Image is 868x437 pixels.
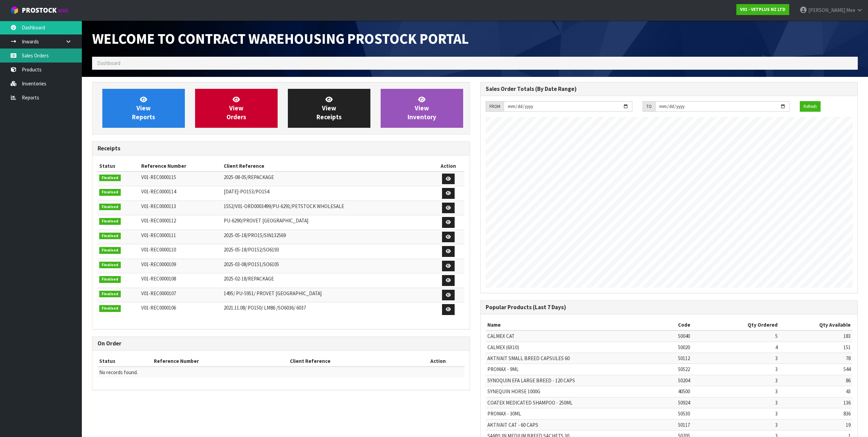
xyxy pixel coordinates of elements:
td: AKTIVAIT CAT - 60 CAPS [486,419,677,430]
td: 50530 [676,408,709,419]
span: Welcome to Contract Warehousing ProStock Portal [92,29,469,48]
span: Finalised [99,276,121,283]
span: Finalised [99,175,121,181]
td: AKTIVAIT SMALL BREED CAPSULES 60 [486,353,677,364]
th: Action [432,161,465,172]
td: 3 [709,408,779,419]
span: Finalised [99,204,121,210]
span: V01-REC0000106 [141,304,176,311]
div: TO [643,101,655,112]
span: V01-REC0000111 [141,232,176,238]
td: PROMAX - 30ML [486,408,677,419]
td: 50112 [676,353,709,364]
span: V01-REC0000108 [141,275,176,282]
span: [DATE]-PO153/PO154 [224,188,269,195]
td: 50020 [676,342,709,353]
th: Reference Number [139,161,222,172]
th: Client Reference [222,161,432,172]
span: Finalised [99,233,121,240]
button: Refresh [800,101,821,112]
span: 2025-05-18/PRO15/SIN132569 [224,232,286,238]
td: 836 [779,408,852,419]
td: 3 [709,364,779,375]
span: Finalised [99,305,121,312]
span: 1495/ PU-5951/ PROVET [GEOGRAPHIC_DATA] [224,290,322,297]
h3: Receipts [98,145,465,152]
span: Dashboard [97,60,120,66]
h3: Sales Order Totals (By Date Range) [486,86,853,92]
strong: V01 - VETPLUS NZ LTD [740,6,785,12]
td: 50117 [676,419,709,430]
span: 1552/V01-ORD0003499/PU-6291/PETSTOCK WHOLESALE [224,203,344,209]
th: Code [676,319,709,330]
td: 43 [779,386,852,397]
span: Finalised [99,218,121,225]
span: 2025-08-05/REPACKAGE [224,174,274,180]
th: Action [412,356,464,367]
td: 544 [779,364,852,375]
span: View Orders [226,95,246,121]
td: 3 [709,397,779,408]
td: 151 [779,342,852,353]
th: Name [486,319,677,330]
span: Finalised [99,262,121,269]
td: 19 [779,419,852,430]
span: V01-REC0000110 [141,246,176,253]
td: 4 [709,342,779,353]
a: ViewReports [102,89,185,128]
span: Finalised [99,291,121,298]
span: Finalised [99,247,121,254]
small: WMS [58,8,69,14]
td: 3 [709,375,779,386]
td: 3 [709,419,779,430]
th: Status [98,356,152,367]
td: No records found. [98,367,465,378]
span: [PERSON_NAME] [808,7,845,13]
span: V01-REC0000114 [141,188,176,195]
a: ViewOrders [195,89,278,128]
th: Client Reference [288,356,412,367]
th: Qty Ordered [709,319,779,330]
span: Mee [846,7,855,13]
td: SYNOQUIN EFA LARGE BREED - 120 CAPS [486,375,677,386]
td: 50522 [676,364,709,375]
span: View Reports [132,95,155,121]
span: V01-REC0000107 [141,290,176,297]
img: cube-alt.png [10,6,19,14]
a: ViewInventory [381,89,463,128]
td: 86 [779,375,852,386]
span: ProStock [22,6,57,15]
td: CALMEX CAT [486,330,677,342]
span: V01-REC0000113 [141,203,176,209]
td: 5 [709,330,779,342]
td: 50924 [676,397,709,408]
th: Qty Available [779,319,852,330]
span: View Inventory [408,95,436,121]
div: FROM [486,101,504,112]
td: PROMAX - 9ML [486,364,677,375]
th: Status [98,161,139,172]
td: COATEX MEDICATED SHAMPOO - 250ML [486,397,677,408]
span: 2025-03-08/PO151/SO6105 [224,261,279,268]
th: Reference Number [152,356,288,367]
h3: On Order [98,340,465,347]
td: 78 [779,353,852,364]
span: PU-6290/PROVET [GEOGRAPHIC_DATA] [224,217,308,224]
td: 136 [779,397,852,408]
td: 50204 [676,375,709,386]
span: V01-REC0000115 [141,174,176,180]
span: 2025-05-18/PO152/SO6193 [224,246,279,253]
td: 183 [779,330,852,342]
span: 2021.11.08/ PO150/ LM86 /SO6036/ 6037 [224,304,306,311]
a: ViewReceipts [288,89,370,128]
td: CALMEX (6X10) [486,342,677,353]
td: SYNEQUIN HORSE 1000G [486,386,677,397]
span: V01-REC0000109 [141,261,176,268]
td: 3 [709,386,779,397]
h3: Popular Products (Last 7 Days) [486,304,853,311]
span: Finalised [99,189,121,196]
td: 40500 [676,386,709,397]
td: 50040 [676,330,709,342]
span: V01-REC0000112 [141,217,176,224]
td: 3 [709,353,779,364]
